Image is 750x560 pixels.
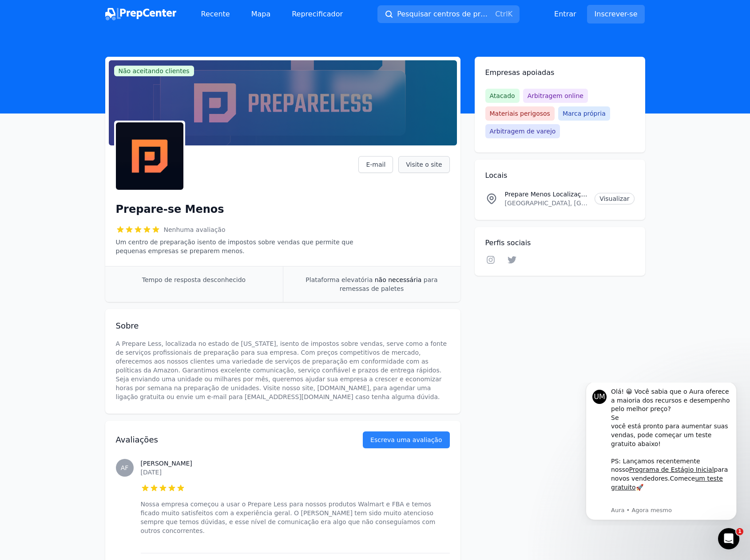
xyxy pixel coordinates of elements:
a: Recente [194,5,237,23]
font: [PERSON_NAME]: [DOMAIN_NAME] [23,23,127,30]
font: Entrar [554,10,576,18]
font: Comece [98,92,123,99]
a: Visite o site [398,156,449,173]
font: E-mail [366,161,385,168]
img: Prepare-se Menos [116,122,183,190]
a: Inscrever-se [587,5,645,23]
font: Materiais perigosos [490,110,550,117]
font: Prepare Menos Localização [505,191,589,198]
font: Reprecificador [292,10,343,18]
a: Mapa [244,5,278,23]
img: tab_domain_overview_orange.svg [37,51,44,59]
iframe: Mensagem de notificação do intercomunicador [572,383,750,525]
a: Escreva uma avaliação [363,431,449,448]
font: Arbitragem de varejo [490,128,556,135]
font: Sobre [116,321,139,330]
font: Prepare-se Menos [116,203,224,215]
font: [PERSON_NAME] [141,460,192,467]
div: Conteúdo da mensagem [39,5,158,122]
kbd: K [508,10,513,18]
font: [DATE] [141,469,162,476]
font: [GEOGRAPHIC_DATA], [GEOGRAPHIC_DATA] [505,200,639,207]
a: um teste gratuito [39,92,151,108]
iframe: Chat ao vivo do Intercom [718,528,739,549]
font: 🚀 [63,101,71,108]
kbd: Ctrl [495,10,508,18]
font: UM [21,10,33,18]
font: Empresas apoiadas [485,68,555,77]
font: 1 [738,529,742,534]
font: Plataforma elevatória [306,276,373,283]
font: Inscrever-se [595,10,638,18]
font: AF [121,464,129,471]
a: Entrar [554,9,576,20]
font: Mapa [251,10,271,18]
font: Marca própria [563,110,606,117]
font: Domínio [47,52,68,59]
font: A Prepare Less, localizada no estado de [US_STATE], isento de impostos sobre vendas, serve como a... [116,340,449,400]
font: Um centro de preparação isento de impostos sobre vendas que permite que pequenas empresas se prep... [116,239,353,255]
font: Perfis sociais [485,239,531,247]
font: versão [25,14,41,21]
font: Recente [201,10,230,18]
font: Visualizar [599,195,629,202]
a: Visualizar [595,193,634,204]
font: Olá! 😀 Você sabia que o Aura oferece a maioria dos recursos e desempenho pelo melhor preço? [39,5,157,30]
font: Pesquisar centros de preparação [397,10,513,18]
font: Arbitragem online [528,92,583,99]
font: Visite o site [406,161,442,168]
font: Locais [485,171,508,180]
font: Atacado [490,92,515,99]
font: Nossa empresa começou a usar o Prepare Less para nossos produtos Walmart e FBA e temos ficado mui... [141,501,437,534]
font: Tempo de resposta desconhecido [142,276,246,283]
font: Aura • Agora mesmo [39,124,99,131]
font: para novos vendedores. [39,83,155,99]
img: Centro de Preparação [105,8,176,20]
font: PS: Lançamos recentemente nosso [39,75,128,91]
font: Se [39,31,47,39]
font: Não aceitando clientes [119,67,190,74]
font: Escreva uma avaliação [370,436,442,443]
a: Reprecificador [285,5,350,23]
font: não necessária [375,276,422,283]
img: tab_keywords_by_traffic_grey.svg [94,51,101,59]
img: website_grey.svg [14,23,21,30]
font: Nenhuma avaliação [164,226,226,233]
font: você está pronto para aumentar suas vendas, pode começar um teste gratuito abaixo! [39,40,155,64]
div: Imagem de perfil para Aura [20,7,34,21]
a: E-mail [358,156,393,173]
a: Programa de Estágio Inicial [57,83,142,90]
button: Pesquisar centros de preparaçãoCtrlK [377,5,520,23]
p: Mensagem de Aura, enviada agora mesmo [39,124,158,132]
font: Palavras-chave [103,52,143,59]
font: 4.0.25 [41,14,57,21]
font: Avaliações [116,435,158,444]
img: logo_orange.svg [14,14,21,21]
